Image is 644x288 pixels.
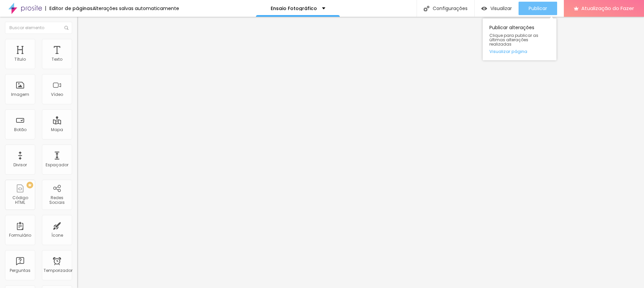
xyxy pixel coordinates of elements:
img: view-1.svg [481,6,487,11]
font: Ícone [51,232,63,238]
font: Título [14,56,26,62]
font: Visualizar [490,5,512,12]
font: Código HTML [12,195,28,205]
font: Atualização do Fazer [581,5,634,12]
font: Clique para publicar as últimas alterações realizadas [489,33,538,47]
iframe: Editor [77,17,644,288]
a: Visualizar página [489,49,550,54]
font: Mapa [51,127,63,132]
font: Divisor [13,162,27,168]
font: Publicar [529,5,547,12]
font: Botão [14,127,26,132]
button: Visualizar [475,2,519,15]
button: Publicar [519,2,557,15]
font: Editor de páginas [49,5,93,12]
font: Perguntas [10,268,31,273]
font: Publicar alterações [489,24,534,31]
font: Configurações [433,5,468,12]
font: Temporizador [44,268,72,273]
font: Alterações salvas automaticamente [93,5,179,12]
font: Imagem [11,92,29,97]
img: Ícone [424,6,429,11]
font: Texto [52,56,62,62]
font: Ensaio Fotográfico [271,5,317,12]
font: Redes Sociais [49,195,65,205]
img: Ícone [64,26,68,30]
font: Vídeo [51,92,63,97]
input: Buscar elemento [5,22,72,34]
font: Formulário [9,232,31,238]
font: Visualizar página [489,48,527,55]
font: Espaçador [46,162,68,168]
